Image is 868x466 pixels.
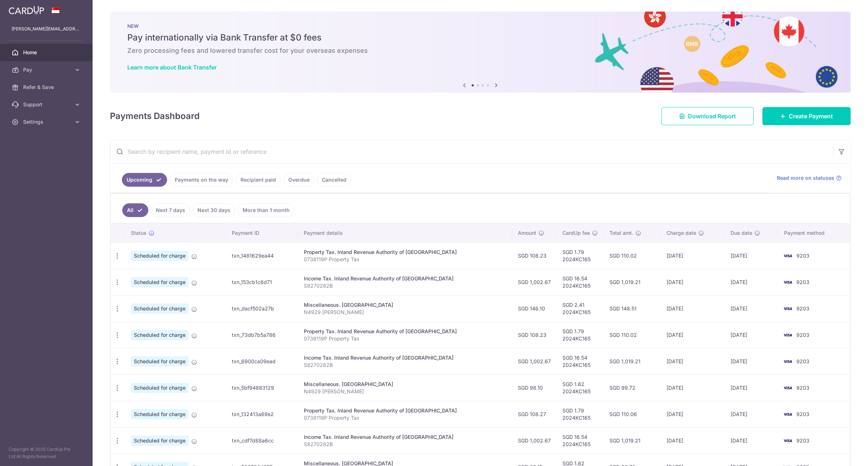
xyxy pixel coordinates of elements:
a: Recipient paid [236,173,281,187]
span: Scheduled for charge [131,330,188,340]
img: Bank Card [780,278,795,287]
td: SGD 1.79 2024KC165 [557,242,604,269]
span: Status [131,229,146,237]
h5: Pay internationally via Bank Transfer at $0 fees [127,32,833,43]
img: Bank Card [780,357,795,366]
td: SGD 108.27 [512,401,557,427]
p: N4929 [PERSON_NAME] [304,309,506,316]
td: SGD 16.54 2024KC165 [557,348,604,374]
a: Learn more about Bank Transfer [127,64,217,71]
a: Create Payment [762,107,851,125]
img: Bank Card [780,304,795,313]
td: SGD 1,002.67 [512,348,557,374]
td: SGD 110.06 [604,401,661,427]
input: Search by recipient name, payment id or reference [110,140,833,163]
span: Download Report [688,112,736,120]
td: txn_73db7b5a786 [226,322,298,348]
td: SGD 1,019.21 [604,348,661,374]
span: 9203 [796,253,809,259]
td: SGD 1,002.67 [512,269,557,295]
span: Support [23,101,71,108]
span: Home [23,49,71,56]
div: Miscellaneous. [GEOGRAPHIC_DATA] [304,381,506,388]
span: 9203 [796,332,809,338]
img: Bank Card [780,410,795,419]
span: Settings [23,118,71,126]
span: Total amt. [609,229,633,237]
span: Scheduled for charge [131,436,188,446]
span: CardUp fee [562,229,590,237]
td: txn_6900ca09ead [226,348,298,374]
a: Upcoming [122,173,167,187]
span: Refer & Save [23,84,71,91]
td: txn_132413a69e2 [226,401,298,427]
td: [DATE] [661,401,725,427]
span: Scheduled for charge [131,277,188,287]
span: 9203 [796,358,809,364]
td: [DATE] [725,401,778,427]
p: S8270282B [304,361,506,369]
th: Payment method [778,224,850,242]
iframe: Opens a widget where you can find more information [822,444,861,462]
td: SGD 1,019.21 [604,427,661,454]
div: Income Tax. Inland Revenue Authority of [GEOGRAPHIC_DATA] [304,354,506,361]
td: SGD 2.41 2024KC165 [557,295,604,322]
img: Bank Card [780,331,795,339]
div: Property Tax. Inland Revenue Authority of [GEOGRAPHIC_DATA] [304,407,506,414]
td: SGD 16.54 2024KC165 [557,427,604,454]
td: txn_cdf7d88a6cc [226,427,298,454]
p: [PERSON_NAME][EMAIL_ADDRESS][DOMAIN_NAME] [12,25,81,33]
td: [DATE] [725,374,778,401]
td: [DATE] [725,269,778,295]
span: 9203 [796,437,809,444]
th: Payment ID [226,224,298,242]
span: 9203 [796,385,809,391]
a: Next 7 days [151,203,190,217]
a: Read more on statuses [777,174,842,182]
div: Miscellaneous. [GEOGRAPHIC_DATA] [304,301,506,309]
span: 9203 [796,279,809,285]
span: Pay [23,66,71,73]
div: Income Tax. Inland Revenue Authority of [GEOGRAPHIC_DATA] [304,433,506,441]
span: Scheduled for charge [131,356,188,367]
td: [DATE] [661,427,725,454]
th: Payment details [298,224,512,242]
span: Scheduled for charge [131,251,188,261]
td: [DATE] [725,295,778,322]
span: 9203 [796,305,809,312]
td: [DATE] [725,322,778,348]
td: SGD 148.51 [604,295,661,322]
td: [DATE] [725,242,778,269]
td: txn_1481629ea44 [226,242,298,269]
a: More than 1 month [238,203,294,217]
span: Scheduled for charge [131,304,188,314]
p: 0738119P Property Tax [304,414,506,421]
p: 0738119P Property Tax [304,335,506,342]
td: txn_153cb1c6d71 [226,269,298,295]
img: Bank Card [780,384,795,392]
img: Bank Card [780,251,795,260]
td: SGD 110.02 [604,242,661,269]
td: SGD 108.23 [512,322,557,348]
img: Bank Card [780,436,795,445]
span: Due date [731,229,752,237]
a: Payments on the way [170,173,233,187]
td: [DATE] [661,295,725,322]
div: Property Tax. Inland Revenue Authority of [GEOGRAPHIC_DATA] [304,328,506,335]
td: SGD 98.10 [512,374,557,401]
td: [DATE] [661,269,725,295]
span: Scheduled for charge [131,409,188,419]
span: Amount [518,229,536,237]
td: [DATE] [661,242,725,269]
p: N4929 [PERSON_NAME] [304,388,506,395]
td: SGD 99.72 [604,374,661,401]
td: SGD 1,019.21 [604,269,661,295]
div: Income Tax. Inland Revenue Authority of [GEOGRAPHIC_DATA] [304,275,506,282]
h6: Zero processing fees and lowered transfer cost for your overseas expenses [127,46,833,55]
td: [DATE] [661,322,725,348]
td: SGD 110.02 [604,322,661,348]
td: SGD 146.10 [512,295,557,322]
td: txn_dacf502a27b [226,295,298,322]
a: Overdue [284,173,314,187]
span: Create Payment [789,112,833,120]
